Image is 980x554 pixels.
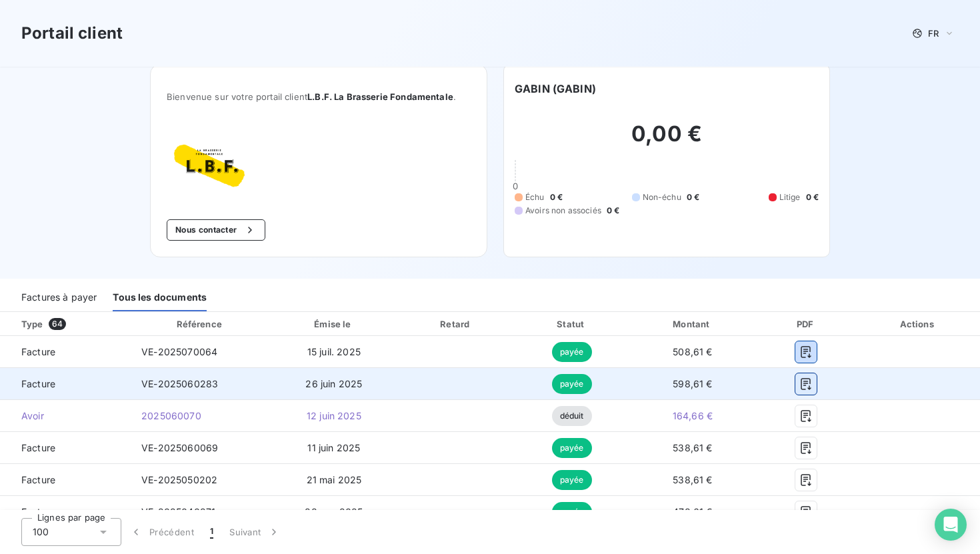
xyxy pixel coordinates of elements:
span: Facture [11,505,120,519]
span: Avoirs non associés [525,205,601,217]
img: Company logo [167,134,252,198]
span: payée [552,502,592,522]
span: 100 [33,525,49,539]
span: 2025060070 [141,410,201,421]
span: 538,61 € [673,474,712,485]
span: FR [928,28,939,39]
span: VE-2025070064 [141,346,217,357]
span: 28 avr. 2025 [305,506,363,517]
div: Émise le [273,317,395,331]
span: 538,61 € [673,442,712,453]
span: Avoir [11,409,120,423]
div: Factures à payer [21,283,97,311]
span: 64 [49,318,66,330]
span: 15 juil. 2025 [307,346,361,357]
div: Statut [517,317,626,331]
span: L.B.F. La Brasserie Fondamentale [307,91,453,102]
span: Facture [11,441,120,455]
span: 0 € [806,191,819,203]
span: VE-2025060069 [141,442,218,453]
span: VE-2025040271 [141,506,215,517]
span: 478,61 € [673,506,712,517]
h2: 0,00 € [515,121,819,161]
div: Open Intercom Messenger [935,509,967,541]
div: Type [13,317,128,331]
span: 1 [210,525,213,539]
span: payée [552,374,592,394]
span: 508,61 € [673,346,712,357]
span: 164,66 € [673,410,713,421]
span: 26 juin 2025 [305,378,362,389]
span: VE-2025060283 [141,378,218,389]
span: Non-échu [643,191,681,203]
span: 21 mai 2025 [307,474,362,485]
div: Montant [631,317,753,331]
div: PDF [759,317,853,331]
button: Suivant [221,518,289,546]
button: Nous contacter [167,219,265,241]
span: 0 [513,181,518,191]
span: Facture [11,377,120,391]
span: 0 € [550,191,563,203]
h3: Portail client [21,21,123,45]
span: déduit [552,406,592,426]
span: Facture [11,345,120,359]
span: 598,61 € [673,378,712,389]
span: payée [552,438,592,458]
div: Actions [859,317,977,331]
span: 0 € [687,191,699,203]
span: Bienvenue sur votre portail client . [167,91,471,102]
span: Facture [11,473,120,487]
span: 0 € [607,205,619,217]
button: Précédent [121,518,202,546]
div: Retard [400,317,512,331]
h6: GABIN (GABIN) [515,81,596,97]
button: 1 [202,518,221,546]
span: payée [552,342,592,362]
div: Tous les documents [113,283,207,311]
span: VE-2025050202 [141,474,217,485]
span: Litige [779,191,801,203]
span: 12 juin 2025 [307,410,361,421]
span: Échu [525,191,545,203]
span: payée [552,470,592,490]
div: Référence [177,319,222,329]
span: 11 juin 2025 [307,442,360,453]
